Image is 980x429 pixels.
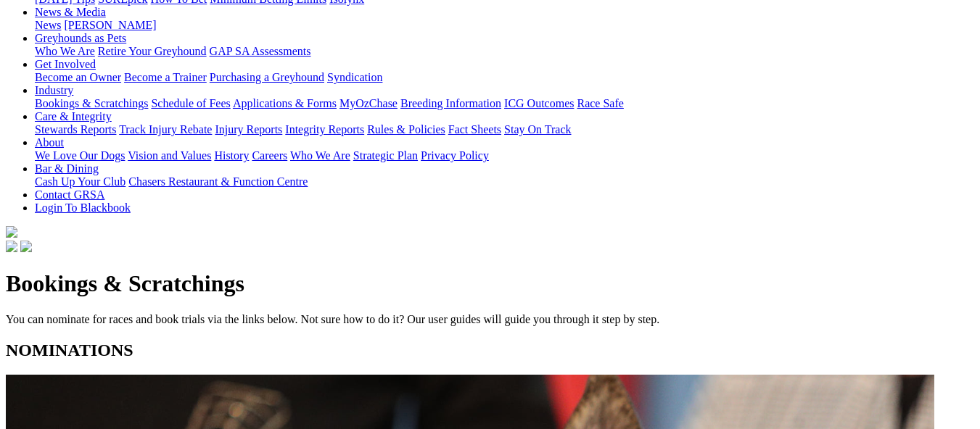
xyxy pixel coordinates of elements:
div: Bar & Dining [35,175,974,188]
a: We Love Our Dogs [35,149,125,162]
a: Industry [35,84,73,96]
a: Purchasing a Greyhound [210,71,324,83]
a: Contact GRSA [35,188,104,201]
p: You can nominate for races and book trials via the links below. Not sure how to do it? Our user g... [6,313,974,326]
img: logo-grsa-white.png [6,226,17,238]
a: Greyhounds as Pets [35,32,126,44]
div: About [35,149,974,162]
h1: Bookings & Scratchings [6,270,974,297]
a: Fact Sheets [448,123,501,136]
a: Integrity Reports [285,123,364,136]
img: twitter.svg [20,241,32,252]
img: facebook.svg [6,241,17,252]
a: News [35,19,61,31]
a: Race Safe [577,97,623,109]
a: Schedule of Fees [151,97,230,109]
a: Vision and Values [128,149,211,162]
a: Breeding Information [400,97,501,109]
a: Syndication [327,71,382,83]
a: Injury Reports [215,123,282,136]
div: News & Media [35,19,974,32]
a: ICG Outcomes [504,97,574,109]
a: Who We Are [35,45,95,57]
a: Bookings & Scratchings [35,97,148,109]
a: Care & Integrity [35,110,112,122]
div: Care & Integrity [35,123,974,136]
a: Bar & Dining [35,162,99,175]
div: Greyhounds as Pets [35,45,974,58]
a: Become a Trainer [124,71,207,83]
a: Strategic Plan [353,149,418,162]
a: Cash Up Your Club [35,175,125,188]
a: Track Injury Rebate [119,123,212,136]
a: Stay On Track [504,123,571,136]
a: Who We Are [290,149,350,162]
a: Applications & Forms [233,97,337,109]
div: Get Involved [35,71,974,84]
h2: NOMINATIONS [6,341,974,360]
a: Become an Owner [35,71,121,83]
div: Industry [35,97,974,110]
a: Chasers Restaurant & Function Centre [128,175,308,188]
a: News & Media [35,6,106,18]
a: Get Involved [35,58,96,70]
a: Retire Your Greyhound [98,45,207,57]
a: About [35,136,64,149]
a: Stewards Reports [35,123,116,136]
a: Careers [252,149,287,162]
a: GAP SA Assessments [210,45,311,57]
a: [PERSON_NAME] [64,19,156,31]
a: MyOzChase [339,97,398,109]
a: Privacy Policy [421,149,489,162]
a: Rules & Policies [367,123,445,136]
a: History [214,149,249,162]
a: Login To Blackbook [35,201,131,214]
